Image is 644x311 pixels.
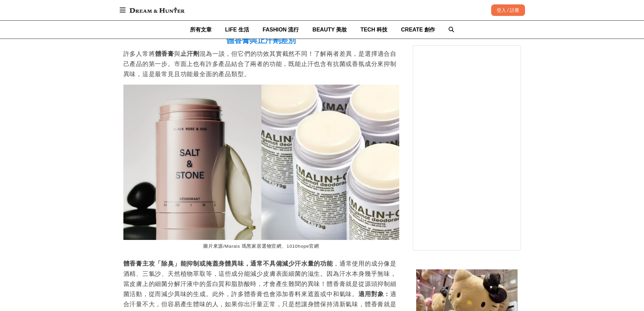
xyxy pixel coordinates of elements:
span: LIFE 生活 [225,27,249,32]
img: 10款腋下體香膏、止汗劑推薦，正確用法與使用時機一次搞懂，擺脫尷尬異味、清爽度過每一天！ [123,85,399,240]
strong: 體香膏 [155,50,174,57]
span: CREATE 創作 [401,27,435,32]
p: 許多人常將 與 混為一談，但它們的功效其實截然不同！了解兩者差異，是選擇適合自己產品的第一步。市面上也有許多產品結合了兩者的功能，既能止汗也含有抗菌或香氛成分來抑制異味，這是最常見且功能最全面的... [123,49,399,79]
span: TECH 科技 [360,27,387,32]
span: FASHION 流行 [263,27,299,32]
a: CREATE 創作 [401,21,435,39]
strong: 體香膏主攻「除臭」能抑制或掩蓋身體異味，通常不具備減少汗水量的功能 [123,260,333,267]
a: BEAUTY 美妝 [312,21,347,39]
figcaption: 圖片來源/Marais 瑪黑家居選物官網、1010hope官網 [123,240,399,253]
strong: 止汗劑 [181,50,199,57]
span: 體香膏與止汗劑差別 [226,36,296,45]
a: FASHION 流行 [263,21,299,39]
div: 登入 / 註冊 [491,4,525,16]
span: BEAUTY 美妝 [312,27,347,32]
img: Dream & Hunter [126,4,188,16]
span: 所有文章 [190,27,212,32]
a: TECH 科技 [360,21,387,39]
a: 所有文章 [190,21,212,39]
a: LIFE 生活 [225,21,249,39]
strong: 適用對象： [358,291,390,297]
